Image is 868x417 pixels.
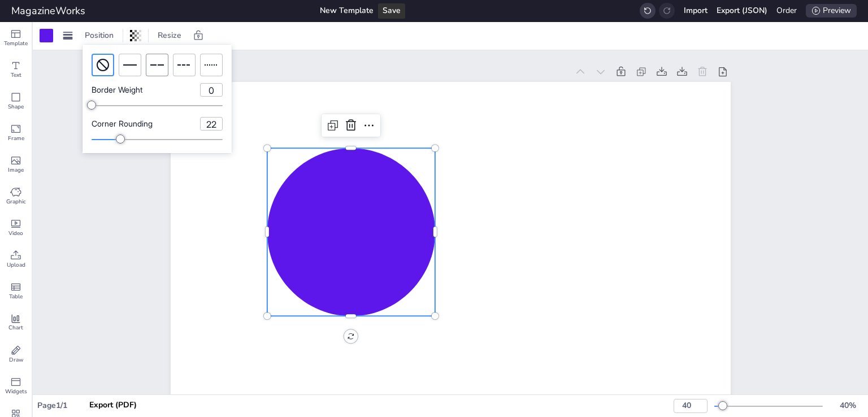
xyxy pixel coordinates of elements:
[684,5,708,17] div: Import
[83,29,116,42] span: Position
[11,3,85,19] div: MagazineWorks
[320,5,374,17] div: New Template
[776,5,797,16] a: Order
[806,4,857,18] div: Preview
[9,356,23,364] span: Draw
[8,134,24,142] span: Frame
[7,261,25,269] span: Upload
[171,66,568,78] div: Page 1
[92,84,191,96] div: Border Weight
[717,5,767,17] div: Export (JSON)
[8,103,24,111] span: Shape
[834,399,861,412] div: 40 %
[8,324,23,332] span: Chart
[8,229,23,237] span: Video
[674,399,708,412] input: Enter zoom percentage (1-500)
[8,166,24,174] span: Image
[155,29,184,42] span: Resize
[9,293,23,301] span: Table
[11,71,21,79] span: Text
[4,40,28,47] span: Template
[5,388,27,396] span: Widgets
[37,399,371,412] div: Page 1 / 1
[92,118,191,130] div: Corner Rounding
[89,399,137,411] div: Export (PDF)
[378,3,405,18] div: Save
[6,198,26,206] span: Graphic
